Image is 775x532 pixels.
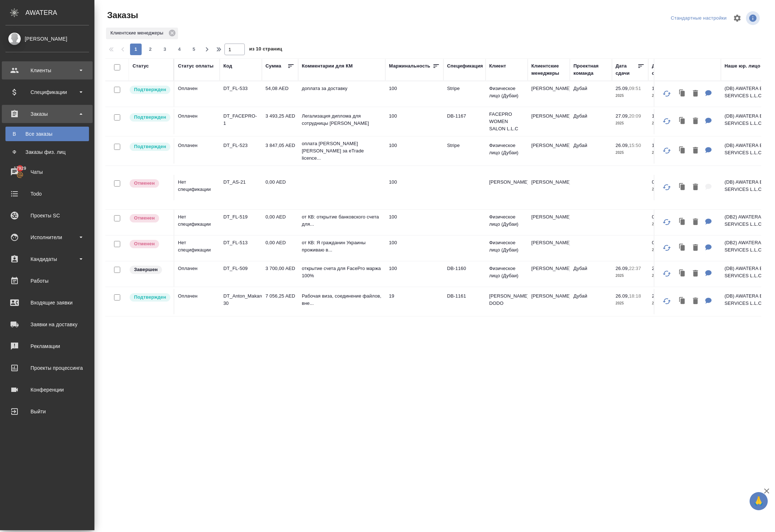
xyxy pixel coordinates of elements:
[174,109,220,134] td: Оплачен
[2,315,93,333] a: Заявки на доставку
[616,293,629,299] p: 26.09,
[262,210,298,235] td: 0,00 AED
[134,114,166,121] p: Подтвержден
[134,180,155,187] p: Отменен
[652,186,681,193] p: 2025
[570,138,612,164] td: Дубай
[570,81,612,107] td: Дубай
[489,85,524,99] p: Физическое лицо (Дубаи)
[262,261,298,287] td: 3 700,00 AED
[174,236,220,261] td: Нет спецификации
[528,289,570,314] td: [PERSON_NAME]
[652,214,665,220] p: 03.09,
[658,112,675,130] button: Обновить
[658,265,675,282] button: Обновить
[262,138,298,164] td: 3 847,05 AED
[658,142,675,159] button: Обновить
[443,109,486,134] td: DB-1167
[134,266,158,273] p: Завершен
[658,85,675,102] button: Обновить
[443,261,486,287] td: DB-1160
[174,44,185,55] button: 4
[528,236,570,261] td: [PERSON_NAME]
[489,292,524,307] p: [PERSON_NAME] DODO
[223,62,232,70] div: Код
[223,142,258,149] p: DT_FL-523
[385,210,443,235] td: 100
[652,293,665,299] p: 28.08,
[629,113,641,119] p: 20:09
[262,81,298,107] td: 54,08 AED
[689,86,702,101] button: Удалить
[302,112,382,127] p: Легализация диплома для сотрудницы [PERSON_NAME]
[652,266,665,271] p: 28.08,
[2,337,93,355] a: Рекламации
[2,359,93,377] a: Проекты процессинга
[5,145,89,159] a: ФЗаказы физ. лиц
[174,175,220,200] td: Нет спецификации
[689,143,702,158] button: Удалить
[9,130,85,138] div: Все заказы
[750,492,768,510] button: 🙏
[725,62,760,70] div: Наше юр. лицо
[188,46,200,53] span: 5
[25,5,94,20] div: AWATERA
[570,261,612,287] td: Дубай
[570,289,612,314] td: Дубай
[5,87,89,98] div: Спецификации
[9,148,85,156] div: Заказы физ. лиц
[134,214,155,222] p: Отменен
[629,293,641,299] p: 18:18
[443,138,486,164] td: Stripe
[669,13,729,24] div: split button
[675,114,689,129] button: Клонировать
[385,175,443,200] td: 100
[629,143,641,148] p: 15:50
[570,109,612,134] td: Дубай
[133,62,149,70] div: Статус
[174,210,220,235] td: Нет спецификации
[2,206,93,225] a: Проекты SC
[129,265,170,275] div: Выставляет КМ при направлении счета или после выполнения всех работ/сдачи заказа клиенту. Окончат...
[105,9,138,21] span: Заказы
[689,215,702,230] button: Удалить
[129,179,170,188] div: Выставляет КМ после отмены со стороны клиента. Если уже после запуска – КМ пишет ПМу про отмену, ...
[616,86,629,91] p: 25.09,
[129,292,170,302] div: Выставляет КМ после уточнения всех необходимых деталей и получения согласия клиента на запуск. С ...
[5,35,89,43] div: [PERSON_NAME]
[652,92,681,99] p: 2025
[2,272,93,290] a: Работы
[2,163,93,181] a: 17929Чаты
[689,294,702,309] button: Удалить
[652,272,681,279] p: 2025
[443,81,486,107] td: Stripe
[702,241,715,255] button: Для КМ: от КВ: Я гражданин Украины проживаю в ОАЭ. Был разведен в тушинском загсе, г.Москва. на р...
[689,241,702,255] button: Удалить
[2,185,93,203] a: Todo
[302,140,382,162] p: оплата [PERSON_NAME][PERSON_NAME] за eTrade licence...
[658,213,675,231] button: Обновить
[528,210,570,235] td: [PERSON_NAME]
[675,241,689,255] button: Клонировать
[188,44,200,55] button: 5
[689,180,702,195] button: Удалить
[9,165,31,172] span: 17929
[489,62,506,70] div: Клиент
[702,86,715,101] button: Для КМ: доплата за доставку
[752,494,765,509] span: 🙏
[616,266,629,271] p: 26.09,
[249,45,282,55] span: из 10 страниц
[5,384,89,395] div: Конференции
[178,62,214,70] div: Статус оплаты
[5,319,89,330] div: Заявки на доставку
[159,46,171,53] span: 3
[174,289,220,314] td: Оплачен
[110,29,166,37] p: Клиентские менеджеры
[652,113,665,119] p: 13.09,
[489,111,524,132] p: FACEPRO WOMEN SALON L.L.C
[652,179,665,185] p: 09.09,
[265,62,281,70] div: Сумма
[652,86,665,91] p: 18.09,
[302,85,382,92] p: доплата за доставку
[616,113,629,119] p: 27.09,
